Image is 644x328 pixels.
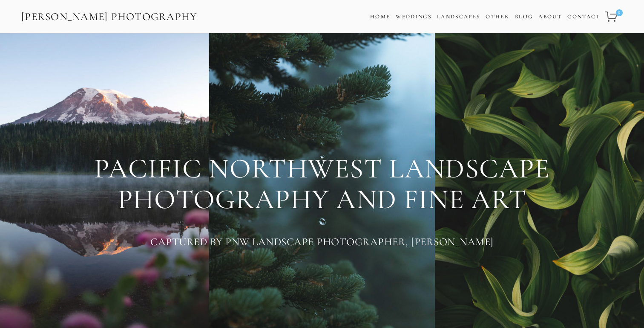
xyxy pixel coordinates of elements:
h3: Captured By PNW Landscape Photographer, [PERSON_NAME] [21,233,623,250]
a: Weddings [396,13,431,20]
a: Contact [567,11,600,23]
a: About [538,11,562,23]
a: Blog [515,11,533,23]
span: 0 [616,9,623,16]
a: Home [370,11,390,23]
a: [PERSON_NAME] Photography [20,7,198,26]
a: Landscapes [437,13,480,20]
a: Other [486,13,509,20]
a: 0 items in cart [604,6,624,27]
h1: PACIFIC NORTHWEST LANDSCAPE PHOTOGRAPHY AND FINE ART [21,154,623,215]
